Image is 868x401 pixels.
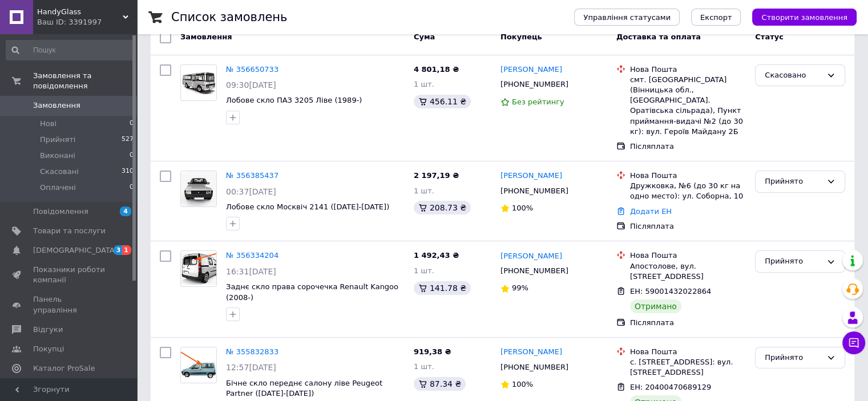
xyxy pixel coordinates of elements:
button: Експорт [691,9,741,26]
span: 12:57[DATE] [226,363,276,372]
a: [PERSON_NAME] [500,171,562,181]
span: 310 [122,167,134,177]
span: 100% [512,204,533,212]
a: Створити замовлення [741,13,857,21]
span: ЕН: 20400470689129 [630,383,711,391]
div: [PHONE_NUMBER] [498,77,571,92]
input: Пошук [6,40,135,60]
span: Експорт [700,13,732,22]
span: Замовлення [180,33,232,41]
a: Додати ЕН [630,207,672,216]
img: Фото товару [181,71,216,95]
span: 3 [114,245,123,255]
span: 99% [512,283,528,292]
div: 208.73 ₴ [414,201,471,214]
div: [PHONE_NUMBER] [498,264,571,278]
span: 0 [130,183,134,193]
div: 456.11 ₴ [414,95,471,108]
span: 1 шт. [414,266,434,275]
div: [PHONE_NUMBER] [498,184,571,199]
span: 1 шт. [414,80,434,88]
a: Фото товару [180,171,217,207]
a: № 356650733 [226,65,278,74]
div: Післяплата [630,141,746,152]
div: [PHONE_NUMBER] [498,360,571,375]
span: Оплачені [40,183,76,193]
img: Фото товару [181,351,216,378]
a: [PERSON_NAME] [500,347,562,358]
a: Лобове скло Москвіч 2141 ([DATE]-[DATE]) [226,202,389,211]
span: 4 [120,206,131,216]
span: 0 [130,119,134,129]
span: 527 [122,135,134,145]
span: 1 шт. [414,362,434,371]
img: Фото товару [181,171,216,206]
a: Фото товару [180,64,217,101]
span: 100% [512,380,533,388]
div: Ваш ID: 3391997 [37,17,137,27]
div: с. [STREET_ADDRESS]: вул. [STREET_ADDRESS] [630,357,746,378]
span: Замовлення та повідомлення [33,71,137,91]
span: [DEMOGRAPHIC_DATA] [33,245,118,256]
h1: Список замовлень [171,10,287,24]
span: Покупець [500,33,542,41]
span: 1 492,43 ₴ [414,251,459,260]
span: 00:37[DATE] [226,187,276,196]
div: Скасовано [765,70,822,82]
span: Панель управління [33,294,106,315]
div: Нова Пошта [630,250,746,261]
span: 09:30[DATE] [226,80,276,90]
button: Управління статусами [574,9,680,26]
span: Статус [755,33,784,41]
a: Фото товару [180,347,217,383]
a: Лобове скло ПАЗ 3205 Ліве (1989-) [226,96,362,104]
div: 141.78 ₴ [414,281,471,295]
span: 4 801,18 ₴ [414,65,459,74]
div: Нова Пошта [630,64,746,75]
span: Виконані [40,151,75,161]
span: Показники роботи компанії [33,265,106,285]
span: Доставка та оплата [616,33,701,41]
div: Прийнято [765,176,822,188]
span: 0 [130,151,134,161]
span: Прийняті [40,135,75,145]
div: Прийнято [765,256,822,268]
span: Каталог ProSale [33,363,95,374]
a: № 355832833 [226,347,278,356]
div: Нова Пошта [630,171,746,181]
div: Післяплата [630,318,746,328]
a: Фото товару [180,250,217,287]
span: Товари та послуги [33,226,106,236]
img: Фото товару [181,253,216,285]
span: Скасовані [40,167,79,177]
button: Створити замовлення [752,9,857,26]
span: HandyGlass [37,7,123,17]
span: Нові [40,119,56,129]
span: Відгуки [33,325,63,335]
a: Заднє скло права сорочечка Renault Kangoo (2008-) [226,282,398,302]
div: 87.34 ₴ [414,377,466,391]
div: Апостолове, вул. [STREET_ADDRESS] [630,261,746,282]
div: Отримано [630,299,681,313]
span: 919,38 ₴ [414,347,451,356]
div: Прийнято [765,352,822,364]
span: Створити замовлення [761,13,847,22]
a: № 356334204 [226,251,278,260]
span: Без рейтингу [512,98,564,106]
span: Покупці [33,344,64,354]
div: Післяплата [630,221,746,232]
span: 2 197,19 ₴ [414,171,459,180]
span: Повідомлення [33,206,88,217]
span: 16:31[DATE] [226,267,276,276]
span: Управління статусами [583,13,671,22]
a: Бічне скло переднє салону ліве Peugeot Partner ([DATE]-[DATE]) [226,379,382,398]
a: № 356385437 [226,171,278,180]
a: [PERSON_NAME] [500,64,562,75]
div: смт. [GEOGRAPHIC_DATA] (Вінницька обл., [GEOGRAPHIC_DATA]. Оратівська сільрада), Пункт приймання-... [630,75,746,137]
span: ЕН: 59001432022864 [630,287,711,295]
span: 1 [122,245,131,255]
